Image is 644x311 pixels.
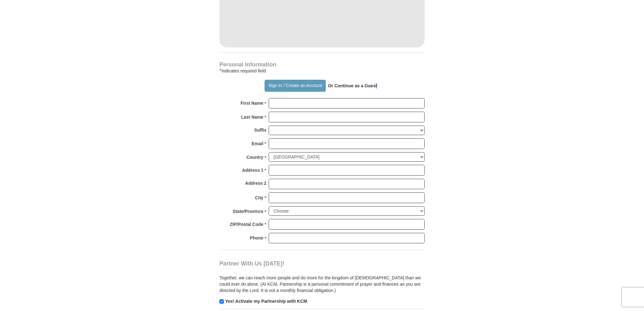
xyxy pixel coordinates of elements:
[245,179,266,188] strong: Address 2
[247,153,264,162] strong: Country
[219,62,425,67] h4: Personal Information
[242,166,264,175] strong: Address 1
[250,233,264,242] strong: Phone
[219,275,425,294] p: Together, we can reach more people and do more for the kingdom of [DEMOGRAPHIC_DATA] than we coul...
[230,220,264,229] strong: ZIP/Postal Code
[255,193,263,202] strong: City
[254,126,266,134] strong: Suffix
[219,67,425,75] div: Indicates required field
[241,113,264,121] strong: Last Name
[225,299,307,304] strong: Yes! Activate my Partnership with KCM
[265,80,325,92] button: Sign In / Create an Account
[328,83,377,88] strong: Or Continue as a Guest
[233,207,263,216] strong: State/Province
[252,139,263,148] strong: Email
[219,260,284,267] span: Partner With Us [DATE]!
[241,99,263,108] strong: First Name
